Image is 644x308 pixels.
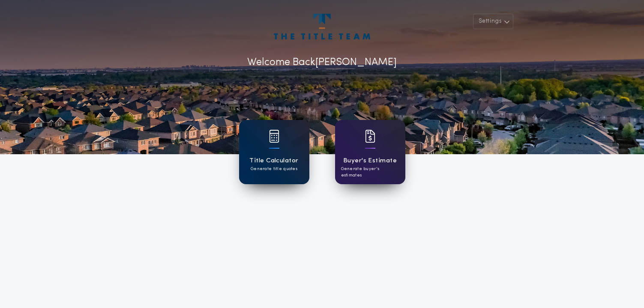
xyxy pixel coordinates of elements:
p: Generate buyer's estimates [341,166,399,179]
img: account-logo [274,14,370,39]
p: Generate title quotes [251,166,297,172]
img: card icon [365,130,375,143]
img: card icon [269,130,279,143]
h1: Buyer's Estimate [343,156,397,166]
p: Welcome Back [PERSON_NAME] [247,55,397,70]
button: Settings [473,14,513,29]
a: card iconBuyer's EstimateGenerate buyer's estimates [335,120,405,184]
a: card iconTitle CalculatorGenerate title quotes [239,120,309,184]
h1: Title Calculator [249,156,298,166]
